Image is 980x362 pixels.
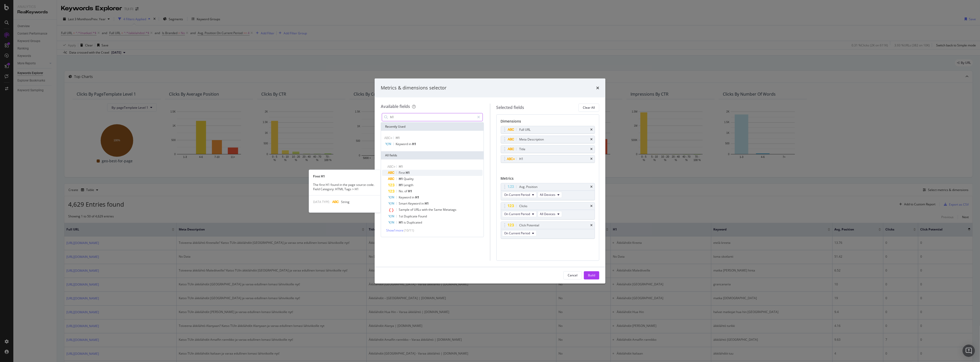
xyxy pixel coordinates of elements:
[425,201,429,206] span: H1
[399,214,404,218] span: 1st
[588,273,595,277] div: Build
[501,126,595,134] div: Full URLtimes
[590,224,593,227] div: times
[404,214,418,218] span: Duplicate
[504,231,530,235] span: On Current Period
[501,176,595,183] div: Metrics
[504,212,530,216] span: On Current Period
[496,105,524,110] div: Selected fields
[590,205,593,208] div: times
[538,211,562,217] button: All Devices
[404,189,408,193] span: of
[404,228,414,233] span: ( 10 / 11 )
[501,155,595,163] div: H1times
[443,207,456,212] span: Metatags
[590,128,593,131] div: times
[399,220,404,225] span: H1
[404,183,413,187] span: Length
[502,192,537,198] button: On Current Period
[584,271,599,279] button: Build
[590,148,593,151] div: times
[501,136,595,143] div: Meta Descriptiontimes
[399,207,410,212] span: Sample
[386,228,403,233] span: Show 1 more
[501,183,595,200] div: Avg. PositiontimesOn Current PeriodAll Devices
[590,185,593,188] div: times
[381,123,484,131] div: Recently Used
[563,271,582,279] button: Cancel
[502,230,537,236] button: On Current Period
[408,201,421,206] span: Keyword
[540,212,556,216] span: All Devices
[502,211,537,217] button: On Current Period
[422,207,428,212] span: with
[519,137,544,142] div: Meta Description
[590,157,593,160] div: times
[390,113,475,121] input: Search by field name
[501,222,595,239] div: Click PotentialtimesOn Current Period
[963,345,975,357] div: Open Intercom Messenger
[590,138,593,141] div: times
[501,145,595,153] div: Titletimes
[381,104,410,109] div: Available fields
[596,85,599,91] div: times
[399,201,408,206] span: Smart
[421,201,425,206] span: in
[399,189,404,193] span: No.
[412,142,416,146] span: H1
[409,142,412,146] span: in
[399,183,404,187] span: H1
[519,204,528,209] div: Clicks
[309,183,380,191] div: The first H1 found in the page source code. Field Category: HTML Tags > H1
[415,195,419,199] span: H1
[578,104,599,112] button: Clear All
[399,170,406,175] span: First
[501,119,595,126] div: Dimensions
[399,195,412,199] span: Keyword
[519,147,526,152] div: Title
[412,195,415,199] span: in
[583,105,595,110] div: Clear All
[519,156,524,162] div: H1
[519,127,531,132] div: Full URL
[404,220,407,225] span: is
[396,136,400,140] span: H1
[414,207,422,212] span: URLs
[404,177,414,181] span: Quality
[407,220,422,225] span: Duplicated
[519,184,538,189] div: Avg. Position
[381,85,446,91] div: Metrics & dimensions selector
[410,207,414,212] span: of
[381,151,484,159] div: All fields
[568,273,577,277] div: Cancel
[408,189,412,193] span: H1
[399,164,403,169] span: H1
[540,193,556,197] span: All Devices
[375,78,605,284] div: modal
[519,223,539,228] div: Click Potential
[428,207,434,212] span: the
[309,174,380,178] div: First H1
[538,192,562,198] button: All Devices
[399,177,404,181] span: H1
[396,142,409,146] span: Keyword
[434,207,443,212] span: Same
[406,170,410,175] span: H1
[504,193,530,197] span: On Current Period
[501,202,595,219] div: ClickstimesOn Current PeriodAll Devices
[418,214,427,218] span: Found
